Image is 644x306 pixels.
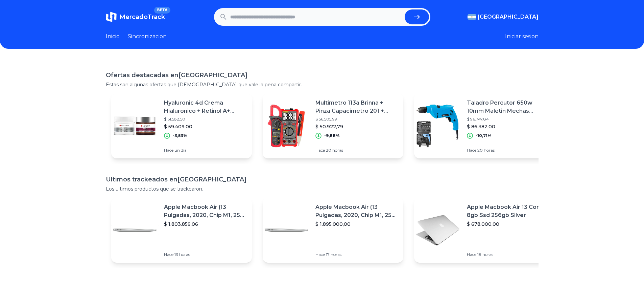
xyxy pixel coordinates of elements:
span: [GEOGRAPHIC_DATA] [478,13,539,21]
span: MercadoTrack [119,13,165,21]
a: Featured imageApple Macbook Air (13 Pulgadas, 2020, Chip M1, 256 Gb De Ssd, 8 Gb De Ram) - Plata$... [263,198,403,263]
img: Featured image [414,102,461,150]
p: Hace un día [164,148,246,153]
p: $ 61.582,50 [164,116,246,122]
a: Featured imageHyaluronic 4d Crema Hialuronico + Retinol A+ Crema Lidherma$ 61.582,50$ 59.409,00-3... [111,93,252,158]
p: Hace 13 horas [164,252,246,257]
p: -9,88% [324,133,340,138]
p: $ 86.382,00 [467,123,549,130]
h1: Ofertas destacadas en [GEOGRAPHIC_DATA] [106,70,539,80]
img: Featured image [111,102,159,150]
p: $ 678.000,00 [467,221,549,227]
p: $ 96.747,84 [467,116,549,122]
p: -10,71% [476,133,492,138]
img: Featured image [111,206,159,254]
p: Apple Macbook Air (13 Pulgadas, 2020, Chip M1, 256 Gb De Ssd, 8 Gb De Ram) - Plata [315,203,398,219]
a: Featured imageMultimetro 113a Brinna + Pinza Capacimetro 201 + Detector$ 56.505,99$ 50.922,79-9,8... [263,93,403,158]
p: Hace 17 horas [315,252,398,257]
p: $ 59.409,00 [164,123,246,130]
button: [GEOGRAPHIC_DATA] [468,13,539,21]
a: Inicio [106,32,120,41]
p: Hyaluronic 4d Crema Hialuronico + Retinol A+ Crema Lidherma [164,99,246,115]
button: Iniciar sesion [505,32,539,41]
p: Hace 18 horas [467,252,549,257]
p: Multimetro 113a Brinna + Pinza Capacimetro 201 + Detector [315,99,398,115]
a: Featured imageApple Macbook Air 13 Core I5 8gb Ssd 256gb Silver$ 678.000,00Hace 18 horas [414,198,555,263]
img: Featured image [414,206,461,254]
p: $ 56.505,99 [315,116,398,122]
a: MercadoTrackBETA [106,12,165,22]
p: -3,53% [173,133,187,138]
img: MercadoTrack [106,12,117,22]
span: BETA [154,7,170,14]
p: $ 50.922,79 [315,123,398,130]
img: Argentina [468,14,476,20]
p: Los ultimos productos que se trackearon. [106,185,539,192]
p: Hace 20 horas [467,148,549,153]
p: Taladro Percutor 650w 10mm Maletin Mechas Accesorios [467,99,549,115]
img: Featured image [263,206,310,254]
p: $ 1.803.859,06 [164,221,246,227]
img: Featured image [263,102,310,150]
a: Sincronizacion [128,32,167,41]
p: Apple Macbook Air (13 Pulgadas, 2020, Chip M1, 256 Gb De Ssd, 8 Gb De Ram) - Plata [164,203,246,219]
a: Featured imageTaladro Percutor 650w 10mm Maletin Mechas Accesorios$ 96.747,84$ 86.382,00-10,71%Ha... [414,93,555,158]
p: Apple Macbook Air 13 Core I5 8gb Ssd 256gb Silver [467,203,549,219]
h1: Ultimos trackeados en [GEOGRAPHIC_DATA] [106,175,539,184]
p: Hace 20 horas [315,148,398,153]
p: $ 1.895.000,00 [315,221,398,227]
a: Featured imageApple Macbook Air (13 Pulgadas, 2020, Chip M1, 256 Gb De Ssd, 8 Gb De Ram) - Plata$... [111,198,252,263]
p: Estas son algunas ofertas que [DEMOGRAPHIC_DATA] que vale la pena compartir. [106,81,539,88]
